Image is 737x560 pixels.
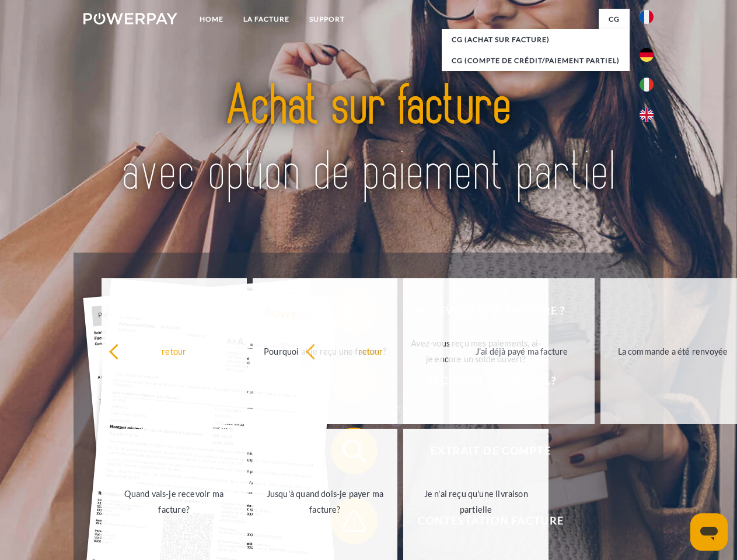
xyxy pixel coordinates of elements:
img: it [640,78,654,92]
img: de [640,48,654,62]
img: en [640,108,654,122]
div: Pourquoi ai-je reçu une facture? [260,343,391,359]
a: CG (Compte de crédit/paiement partiel) [442,50,630,71]
div: retour [109,343,240,359]
a: CG (achat sur facture) [442,29,630,50]
div: retour [305,343,436,359]
div: Je n'ai reçu qu'une livraison partielle [410,486,542,517]
a: Home [190,9,233,30]
img: fr [640,10,654,24]
a: LA FACTURE [233,9,299,30]
div: Quand vais-je recevoir ma facture? [109,486,240,517]
a: CG [599,9,630,30]
div: Jusqu'à quand dois-je payer ma facture? [260,486,391,517]
iframe: Bouton de lancement de la fenêtre de messagerie [690,513,728,551]
a: Support [299,9,355,30]
img: logo-powerpay-white.svg [83,13,177,24]
div: J'ai déjà payé ma facture [456,343,588,359]
img: title-powerpay_fr.svg [111,56,626,223]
